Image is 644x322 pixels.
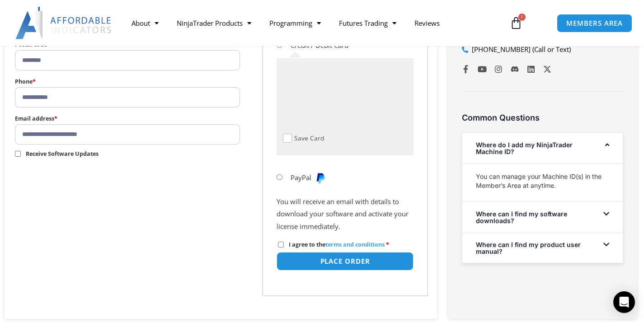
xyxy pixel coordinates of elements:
span: MEMBERS AREA [566,20,623,27]
a: About [122,13,168,33]
a: Reviews [405,13,449,33]
label: Email address [15,113,240,124]
nav: Menu [122,13,503,33]
a: Programming [260,13,330,33]
img: PayPal [315,173,326,183]
span: I agree to the [289,241,385,248]
div: Where can I find my product user manual? [462,233,623,263]
iframe: Secure payment input frame [281,63,405,131]
a: Where do I add my NinjaTrader Machine ID? [476,141,573,155]
p: You will receive an email with details to download your software and activate your license immedi... [277,196,414,233]
p: You can manage your Machine ID(s) in the Member’s Area at anytime. [476,172,610,190]
div: Open Intercom Messenger [613,291,635,313]
div: Where do I add my NinjaTrader Machine ID? [462,133,623,163]
label: PayPal [291,173,326,182]
span: 1 [518,14,526,21]
label: Phone [15,76,240,87]
img: LogoAI | Affordable Indicators – NinjaTrader [15,7,113,39]
a: Where can I find my product user manual? [476,241,581,255]
abbr: required [386,241,389,248]
a: terms and conditions [325,241,385,248]
div: Where can I find my software downloads? [462,202,623,232]
label: Save Card [294,134,324,143]
a: NinjaTrader Products [168,13,260,33]
input: Receive Software Updates [15,151,21,157]
span: Receive Software Updates [26,150,99,158]
a: MEMBERS AREA [557,14,632,33]
a: Futures Trading [330,13,405,33]
a: 1 [496,10,536,36]
a: Where can I find my software downloads? [476,210,567,224]
div: Where do I add my NinjaTrader Machine ID? [462,163,623,201]
label: Credit / Debit Card [291,41,348,50]
span: [PHONE_NUMBER] (Call or Text) [470,43,571,56]
button: Place order [277,252,414,271]
h3: Common Questions [462,112,624,123]
input: I agree to theterms and conditions * [278,242,284,247]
